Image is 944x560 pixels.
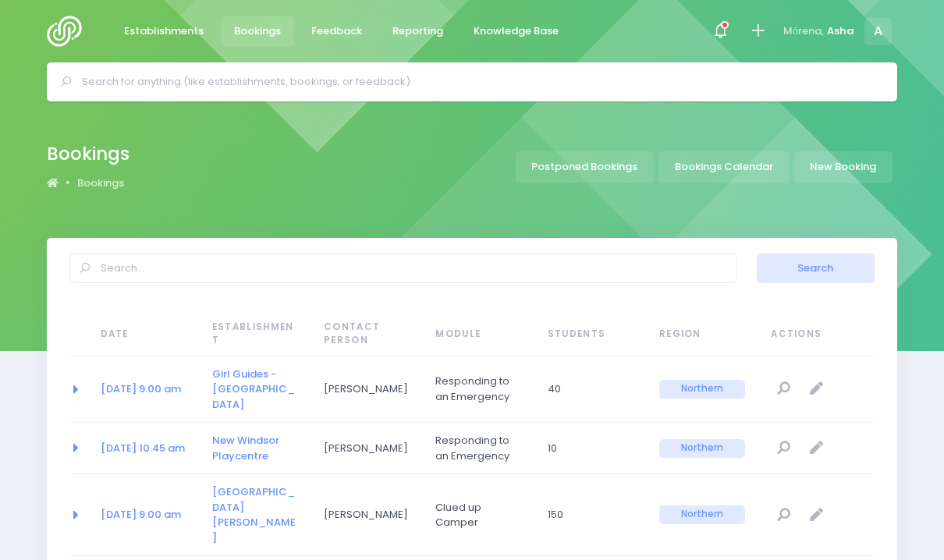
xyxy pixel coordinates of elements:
span: Region [659,328,745,342]
span: Establishments [124,23,204,39]
a: Reporting [379,16,456,47]
td: 2030-10-22 09:00:00 [90,474,202,556]
h2: Bookings [47,144,130,165]
span: [PERSON_NAME] [324,507,410,523]
td: Northern [649,474,761,556]
td: New Windsor Playcentre [202,423,314,474]
td: Northern [649,423,761,474]
td: Girl Guides - Stanmore Bay [202,356,314,423]
a: View [771,502,797,528]
span: Responding to an Emergency [435,433,521,463]
img: Logo [47,16,91,47]
a: Establishments [111,16,216,47]
span: Establishment [212,321,298,348]
a: Bookings Calendar [658,151,789,183]
input: Search for anything (like establishments, bookings, or feedback) [82,70,875,94]
td: Responding to an Emergency [425,423,537,474]
span: Knowledge Base [474,23,559,39]
button: Search [757,253,875,283]
td: Mt Albert School [202,474,314,556]
a: Edit [804,502,829,528]
span: Feedback [311,23,362,39]
a: New Booking [794,151,893,183]
span: Date [101,328,186,342]
td: Elena Ruban [314,423,425,474]
td: null [761,423,874,474]
a: [DATE] 10.45 am [101,441,185,455]
a: Bookings [77,175,124,191]
span: Reporting [392,23,443,39]
a: Girl Guides - [GEOGRAPHIC_DATA] [212,367,295,412]
span: Northern [659,439,745,458]
td: 10 [538,423,649,474]
span: Northern [659,505,745,524]
td: 40 [538,356,649,423]
span: Northern [659,380,745,399]
span: Clued up Camper [435,500,521,530]
span: Contact Person [324,321,410,348]
td: 150 [538,474,649,556]
a: Knowledge Base [460,16,571,47]
span: Students [548,328,633,342]
a: Edit [804,377,829,402]
span: Mōrena, [783,23,824,39]
a: New Windsor Playcentre [212,433,279,463]
span: 10 [548,441,633,456]
input: Search... [69,253,736,283]
td: Northern [649,356,761,423]
a: Postponed Bookings [516,151,654,183]
a: View [771,377,797,402]
a: [GEOGRAPHIC_DATA][PERSON_NAME] [212,484,296,545]
td: null [761,356,874,423]
span: Module [435,328,521,342]
td: Clued up Camper [425,474,537,556]
a: Bookings [221,16,293,47]
td: null [761,474,874,556]
td: Sarah McManaway [314,356,425,423]
span: Bookings [234,23,281,39]
span: Asha [827,23,854,39]
span: Actions [771,328,868,342]
a: Edit [804,435,829,461]
span: [PERSON_NAME] [324,381,410,397]
span: Responding to an Emergency [435,374,521,404]
span: [PERSON_NAME] [324,441,410,456]
a: [DATE] 9.00 am [101,507,181,522]
td: 2030-10-29 10:45:00 [90,423,202,474]
a: View [771,435,797,461]
td: Responding to an Emergency [425,356,537,423]
td: Kirsten Hudson [314,474,425,556]
td: 2030-11-26 09:00:00 [90,356,202,423]
span: 150 [548,507,633,523]
span: A [864,18,892,45]
a: [DATE] 9.00 am [101,381,181,396]
span: 40 [548,381,633,397]
a: Feedback [298,16,374,47]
